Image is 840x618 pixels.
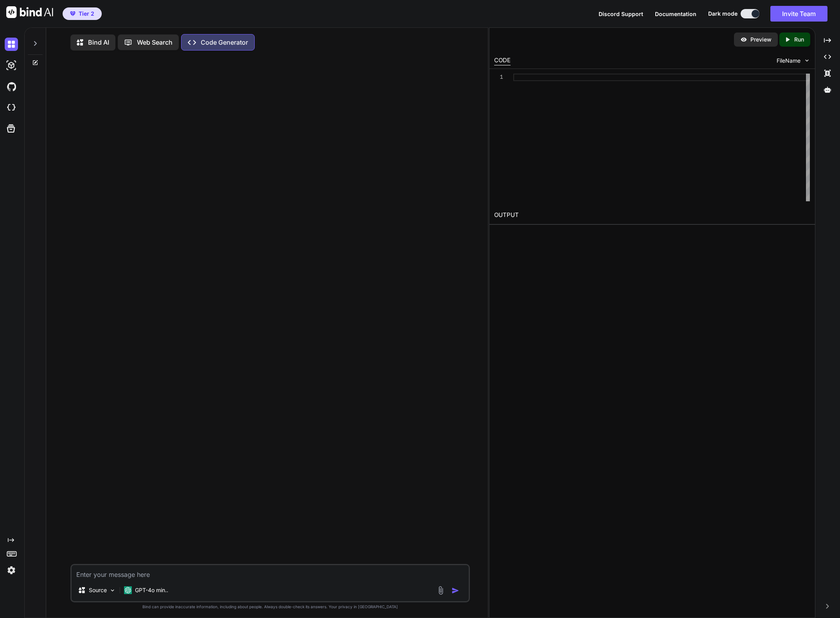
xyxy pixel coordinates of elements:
[655,11,696,17] span: Documentation
[708,10,737,18] span: Dark mode
[201,38,248,47] p: Code Generator
[5,80,18,93] img: githubDark
[777,57,800,65] span: FileName
[63,7,102,20] button: premiumTier 2
[89,586,107,594] p: Source
[804,57,810,64] img: chevron down
[109,587,116,594] img: Pick Models
[599,10,643,18] button: Discord Support
[88,38,109,47] p: Bind AI
[451,587,459,595] img: icon
[5,564,18,577] img: settings
[794,36,804,43] p: Run
[599,11,643,17] span: Discord Support
[436,586,445,595] img: attachment
[70,11,76,16] img: premium
[770,6,827,22] button: Invite Team
[70,604,469,610] p: Bind can provide inaccurate information, including about people. Always double-check its answers....
[5,59,18,72] img: darkAi-studio
[79,10,94,18] span: Tier 2
[135,586,168,594] p: GPT-4o min..
[494,74,503,81] div: 1
[5,38,18,51] img: darkChat
[655,10,696,18] button: Documentation
[6,6,53,18] img: Bind AI
[124,586,132,594] img: GPT-4o mini
[489,206,815,224] h2: OUTPUT
[494,56,511,65] div: CODE
[5,101,18,114] img: cloudideIcon
[750,36,772,43] p: Preview
[137,38,173,47] p: Web Search
[740,36,747,43] img: preview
